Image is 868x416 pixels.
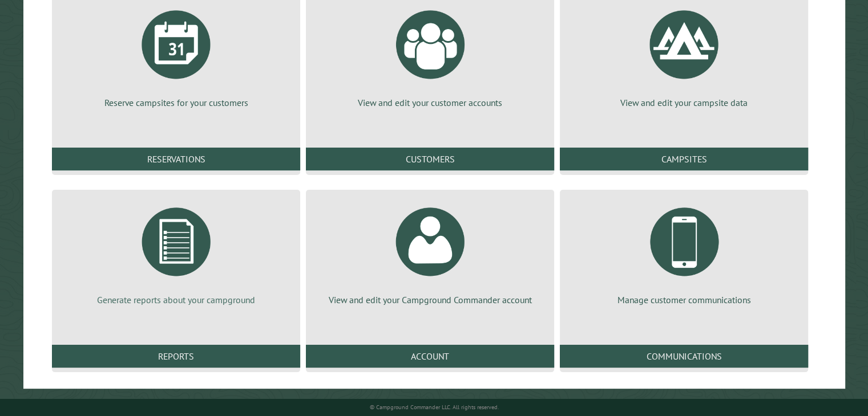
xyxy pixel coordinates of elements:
a: Campsites [560,148,808,170]
p: Manage customer communications [574,293,794,306]
p: Reserve campsites for your customers [66,96,286,109]
a: Reserve campsites for your customers [66,2,286,109]
a: View and edit your customer accounts [320,2,540,109]
p: View and edit your campsite data [574,96,794,109]
a: Customers [306,148,554,170]
a: Manage customer communications [574,199,794,306]
a: View and edit your Campground Commander account [320,199,540,306]
p: View and edit your Campground Commander account [320,293,540,306]
small: © Campground Commander LLC. All rights reserved. [370,403,499,411]
p: View and edit your customer accounts [320,96,540,109]
a: Reports [52,345,300,368]
a: Account [306,345,554,368]
a: View and edit your campsite data [574,2,794,109]
a: Reservations [52,148,300,170]
p: Generate reports about your campground [66,293,286,306]
a: Communications [560,345,808,368]
a: Generate reports about your campground [66,199,286,306]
